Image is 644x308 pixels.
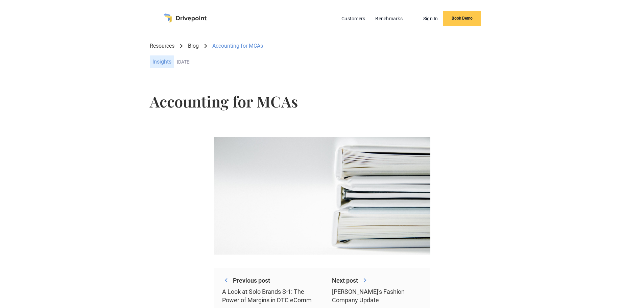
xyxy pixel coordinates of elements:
a: Book Demo [443,11,481,26]
a: Next post[PERSON_NAME]'s Fashion Company Update [332,276,422,305]
a: [PERSON_NAME]'s Fashion Company Update [332,287,422,304]
a: Resources [150,42,174,50]
a: Customers [338,14,368,23]
a: Blog [188,42,199,50]
a: Previous postA Look at Solo Brands S-1: The Power of Margins in DTC eComm [222,276,312,305]
a: A Look at Solo Brands S-1: The Power of Margins in DTC eComm [222,287,312,304]
div: Insights [150,55,174,68]
a: Benchmarks [372,14,406,23]
h1: Accounting for MCAs [150,94,494,109]
div: Accounting for MCAs [212,42,263,50]
a: Sign In [420,14,442,23]
a: home [163,14,207,23]
div: [DATE] [177,59,494,65]
div: Next post [332,276,358,285]
div: Previous post [233,276,270,285]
